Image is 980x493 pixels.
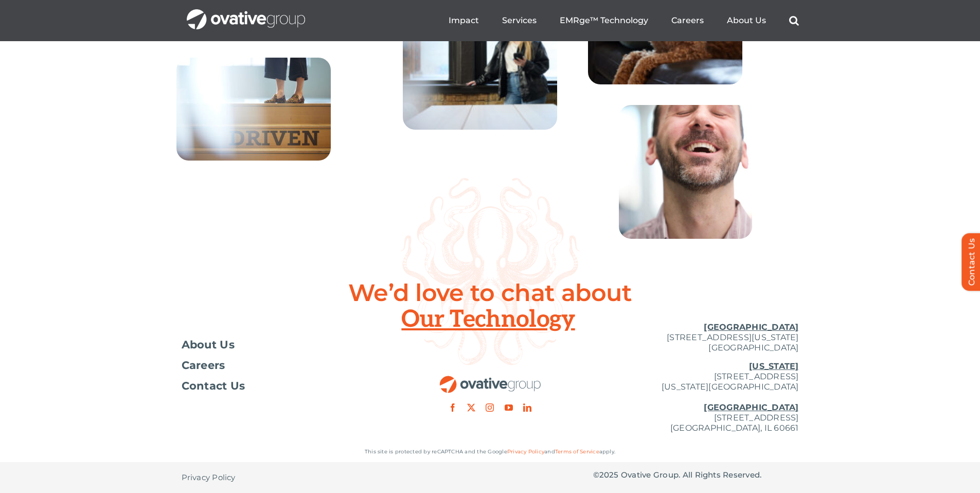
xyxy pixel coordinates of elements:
p: © Ovative Group. All Rights Reserved. [593,470,799,480]
a: youtube [505,403,513,412]
a: facebook [449,403,457,412]
span: About Us [182,340,235,350]
img: Home – Careers 3 [176,58,331,161]
u: [US_STATE] [749,361,798,371]
span: Our Technology [401,307,578,332]
a: EMRge™ Technology [560,15,648,26]
nav: Menu [449,4,799,37]
span: 2025 [599,470,619,480]
a: twitter [467,403,475,412]
p: [STREET_ADDRESS] [US_STATE][GEOGRAPHIC_DATA] [STREET_ADDRESS] [GEOGRAPHIC_DATA], IL 60661 [593,361,799,433]
p: This site is protected by reCAPTCHA and the Google and apply. [182,447,799,457]
nav: Footer - Privacy Policy [182,462,387,493]
img: Home – Careers 8 [619,105,753,239]
a: Search [789,15,799,26]
a: instagram [486,403,494,412]
a: Privacy Policy [507,448,544,455]
a: linkedin [523,403,531,412]
span: Privacy Policy [182,472,236,483]
u: [GEOGRAPHIC_DATA] [704,322,798,332]
a: Terms of Service [555,448,599,455]
a: Contact Us [182,381,387,391]
span: Careers [182,360,225,371]
a: Impact [449,15,479,26]
a: OG_Full_horizontal_WHT [187,8,305,18]
nav: Footer Menu [182,340,387,391]
a: Careers [182,360,387,371]
a: Careers [671,15,704,26]
p: [STREET_ADDRESS][US_STATE] [GEOGRAPHIC_DATA] [593,322,799,353]
a: Privacy Policy [182,462,236,493]
a: About Us [182,340,387,350]
span: Contact Us [182,381,245,391]
a: Services [502,15,537,26]
a: About Us [727,15,766,26]
a: OG_Full_horizontal_RGB [439,375,542,384]
u: [GEOGRAPHIC_DATA] [704,402,798,412]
